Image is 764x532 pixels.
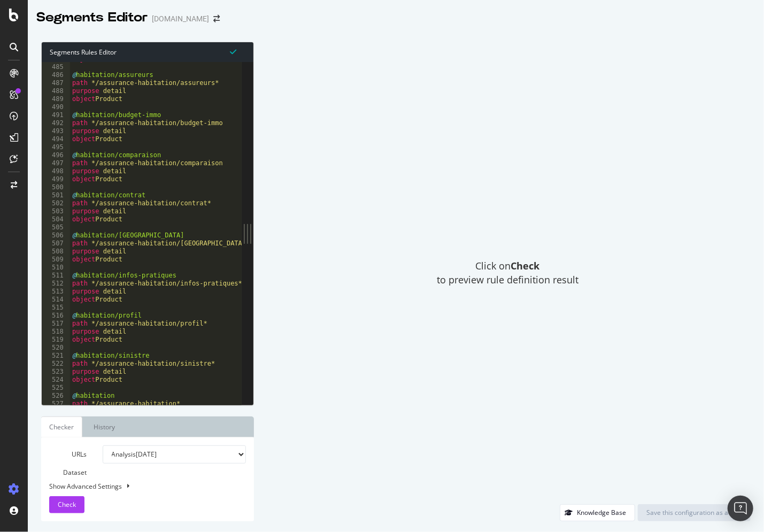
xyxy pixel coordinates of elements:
[42,127,70,135] div: 493
[42,280,70,288] div: 512
[42,376,70,384] div: 524
[42,304,70,312] div: 515
[152,13,209,24] div: [DOMAIN_NAME]
[42,368,70,376] div: 523
[42,63,70,71] div: 485
[42,199,70,207] div: 502
[42,151,70,159] div: 496
[42,264,70,272] div: 510
[728,496,753,521] div: Open Intercom Messenger
[560,508,635,517] a: Knowledge Base
[42,328,70,336] div: 518
[42,256,70,264] div: 509
[42,143,70,151] div: 495
[42,71,70,79] div: 486
[42,79,70,87] div: 487
[646,508,742,517] div: Save this configuration as active
[42,223,70,232] div: 505
[42,215,70,223] div: 504
[42,87,70,95] div: 488
[42,119,70,127] div: 492
[42,320,70,328] div: 517
[511,259,540,272] strong: Check
[42,384,70,392] div: 525
[560,504,635,521] button: Knowledge Base
[42,392,70,400] div: 526
[577,508,626,517] div: Knowledge Base
[42,336,70,344] div: 519
[42,288,70,296] div: 513
[42,344,70,352] div: 520
[49,496,84,513] button: Check
[58,500,76,509] span: Check
[42,248,70,256] div: 508
[42,159,70,167] div: 497
[437,259,578,287] span: Click on to preview rule definition result
[42,191,70,199] div: 501
[230,47,236,57] span: Syntax is valid
[42,240,70,248] div: 507
[41,482,238,491] div: Show Advanced Settings
[36,9,148,27] div: Segments Editor
[85,417,124,437] a: History
[41,445,95,482] label: URLs Dataset
[42,232,70,240] div: 506
[42,111,70,119] div: 491
[42,352,70,360] div: 521
[42,360,70,368] div: 522
[42,42,253,62] div: Segments Rules Editor
[42,272,70,280] div: 511
[41,417,82,437] a: Checker
[42,312,70,320] div: 516
[42,207,70,215] div: 503
[42,95,70,103] div: 489
[42,183,70,191] div: 500
[42,103,70,111] div: 490
[42,135,70,143] div: 494
[638,504,751,521] button: Save this configuration as active
[42,175,70,183] div: 499
[42,167,70,175] div: 498
[42,400,70,408] div: 527
[42,296,70,304] div: 514
[213,15,220,22] div: arrow-right-arrow-left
